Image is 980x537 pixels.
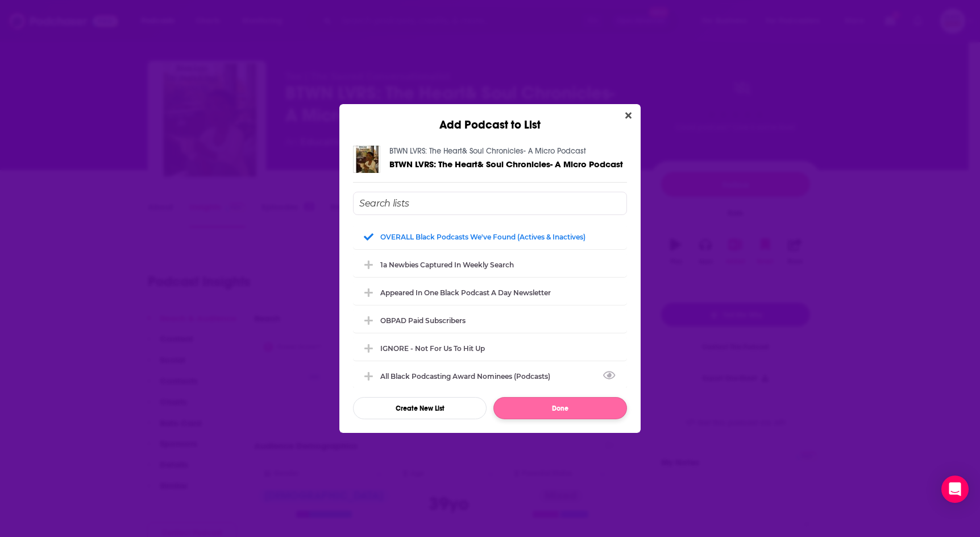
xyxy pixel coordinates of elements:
a: BTWN LVRS: The Heart& Soul Chronicles- A Micro Podcast [389,159,623,169]
div: Add Podcast to List [339,104,641,132]
div: All Black Podcasting Award nominees (podcasts) [353,363,627,389]
div: Appeared in One Black podcast a day newsletter [353,280,627,305]
div: Add Podcast To List [353,192,627,419]
div: IGNORE - not for us to hit up [380,344,485,353]
div: 1a Newbies captured in weekly search [380,261,514,269]
button: Close [621,109,636,123]
button: Done [493,397,627,419]
div: OBPAD paid subscribers [353,308,627,333]
a: BTWN LVRS: The Heart& Soul Chronicles- A Micro Podcast [389,146,586,156]
div: All Black Podcasting Award nominees (podcasts) [380,372,557,381]
button: Create New List [353,397,487,419]
div: OVERALL Black podcasts we've found (actives & inactives) [380,233,585,241]
button: View Link [550,378,557,379]
div: OBPAD paid subscribers [380,316,466,325]
div: IGNORE - not for us to hit up [353,336,627,361]
span: BTWN LVRS: The Heart& Soul Chronicles- A Micro Podcast [389,159,623,170]
div: Open Intercom Messenger [941,476,969,503]
div: 1a Newbies captured in weekly search [353,252,627,277]
img: BTWN LVRS: The Heart& Soul Chronicles- A Micro Podcast [353,146,380,173]
div: Appeared in One Black podcast a day newsletter [380,288,551,297]
div: OVERALL Black podcasts we've found (actives & inactives) [353,224,627,249]
input: Search lists [353,192,627,215]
